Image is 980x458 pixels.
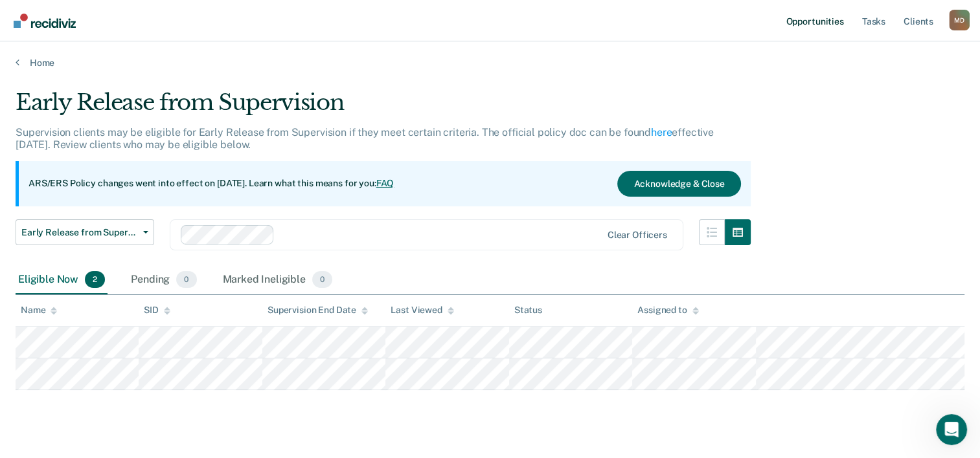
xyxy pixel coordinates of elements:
button: Profile dropdown button [949,10,970,30]
a: Home [16,57,964,69]
p: ARS/ERS Policy changes went into effect on [DATE]. Learn what this means for you: [28,177,394,190]
p: Supervision clients may be eligible for Early Release from Supervision if they meet certain crite... [16,126,714,151]
a: FAQ [376,178,394,188]
div: Marked Ineligible0 [220,266,336,294]
div: M D [949,10,970,30]
div: Eligible Now2 [16,266,108,294]
div: Last Viewed [391,305,453,316]
span: 0 [176,271,196,288]
img: Recidiviz [14,14,76,28]
div: Clear officers [608,230,667,241]
div: Supervision End Date [268,305,368,316]
a: here [651,126,672,138]
button: Acknowledge & Close [617,171,740,197]
div: Assigned to [637,305,698,316]
span: 2 [85,271,105,288]
div: Name [21,305,57,316]
div: Pending0 [128,266,199,294]
div: Early Release from Supervision [16,89,751,126]
div: SID [144,305,170,316]
span: Early Release from Supervision [21,227,138,238]
div: Status [514,305,542,316]
iframe: Intercom live chat [936,414,967,445]
span: 0 [312,271,332,288]
button: Early Release from Supervision [16,219,154,245]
